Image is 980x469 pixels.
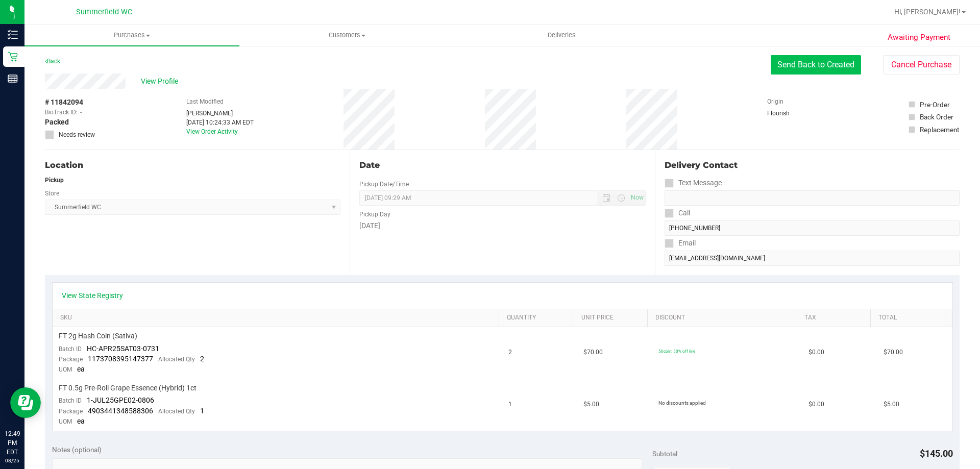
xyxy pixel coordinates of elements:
a: Purchases [24,24,239,46]
span: Batch ID [59,345,82,353]
span: - [80,108,82,117]
div: [PERSON_NAME] [186,109,254,118]
span: $0.00 [808,400,824,409]
label: Text Message [665,176,722,190]
strong: Pickup [45,177,64,184]
span: 1 [508,400,512,409]
a: Quantity [507,314,569,322]
a: Tax [804,314,867,322]
div: Date [359,159,645,171]
span: $145.00 [920,448,953,459]
span: Subtotal [652,450,677,458]
span: UOM [59,366,72,373]
span: Customers [240,31,454,40]
div: Replacement [920,125,959,135]
span: Notes (optional) [52,446,102,454]
span: $70.00 [583,348,603,357]
span: $5.00 [884,400,899,409]
span: ea [77,417,85,425]
span: View Profile [141,76,182,87]
p: 12:49 PM EDT [5,429,20,457]
span: FT 2g Hash Coin (Sativa) [59,331,137,341]
p: 08/25 [5,457,20,464]
a: Customers [239,24,454,46]
span: Batch ID [59,397,82,404]
span: 1-JUL25GPE02-0806 [87,396,154,404]
button: Send Back to Created [771,55,861,75]
a: SKU [60,314,495,322]
span: Package [59,408,83,415]
span: BioTrack ID: [45,108,78,117]
a: Deliveries [454,24,669,46]
div: [DATE] [359,220,645,231]
span: Package [59,356,83,363]
label: Email [665,236,696,251]
div: Pre-Order [920,100,950,110]
input: Format: (999) 999-9999 [665,190,960,206]
span: ea [77,365,85,373]
span: 50coin: 50% off line [658,349,695,354]
span: Deliveries [534,31,590,40]
span: 2 [508,348,512,357]
label: Pickup Date/Time [359,180,409,189]
input: Format: (999) 999-9999 [665,220,960,236]
span: Summerfield WC [76,8,132,16]
inline-svg: Reports [8,73,18,84]
span: Packed [45,117,69,128]
a: View Order Activity [186,128,238,135]
span: HC-APR25SAT03-0731 [87,344,159,353]
label: Last Modified [186,97,224,106]
a: Total [878,314,941,322]
div: Delivery Contact [665,159,960,171]
span: Allocated Qty [158,356,195,363]
span: No discounts applied [658,400,706,406]
div: Location [45,159,340,171]
span: $0.00 [808,348,824,357]
span: Allocated Qty [158,408,195,415]
span: 2 [200,355,204,363]
span: 4903441348588306 [88,407,153,415]
div: Back Order [920,112,953,122]
a: Discount [655,314,792,322]
span: UOM [59,418,72,425]
label: Call [665,206,690,220]
a: Unit Price [581,314,644,322]
span: Purchases [24,31,239,40]
span: Hi, [PERSON_NAME]! [894,8,961,16]
button: Cancel Purchase [883,55,960,75]
span: $70.00 [884,348,903,357]
span: Needs review [59,130,95,139]
span: 1 [200,407,204,415]
div: [DATE] 10:24:33 AM EDT [186,118,254,127]
span: Awaiting Payment [888,32,950,43]
div: Flourish [767,109,818,118]
label: Origin [767,97,783,106]
label: Pickup Day [359,210,390,219]
a: Back [45,58,60,65]
inline-svg: Inventory [8,30,18,40]
inline-svg: Retail [8,52,18,62]
span: FT 0.5g Pre-Roll Grape Essence (Hybrid) 1ct [59,383,197,393]
span: # 11842094 [45,97,83,108]
span: $5.00 [583,400,599,409]
label: Store [45,189,59,198]
iframe: Resource center [10,387,41,418]
a: View State Registry [62,290,123,301]
span: 1173708395147377 [88,355,153,363]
